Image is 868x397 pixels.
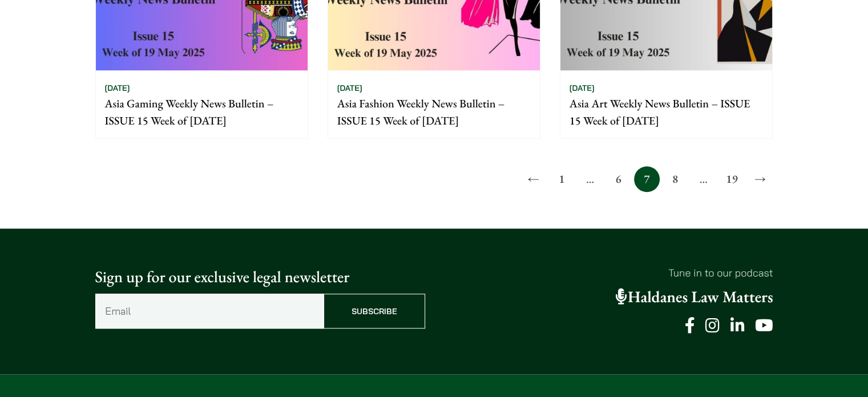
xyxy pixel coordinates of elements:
span: … [577,166,603,192]
time: [DATE] [337,83,362,93]
p: Asia Art Weekly News Bulletin – ISSUE 15 Week of [DATE] [570,95,763,129]
time: [DATE] [570,83,595,93]
span: … [691,166,716,192]
p: Sign up for our exclusive legal newsletter [95,265,425,289]
a: Haldanes Law Matters [616,287,773,307]
nav: Posts pagination [95,166,773,192]
a: 8 [662,166,688,192]
a: 6 [605,166,631,192]
input: Subscribe [324,294,425,328]
input: Email [95,294,324,328]
a: ← [520,166,546,192]
a: 1 [549,166,575,192]
span: 7 [634,166,660,192]
p: Asia Gaming Weekly News Bulletin – ISSUE 15 Week of [DATE] [105,95,298,129]
p: Tune in to our podcast [443,265,773,280]
a: 19 [719,166,745,192]
time: [DATE] [105,83,130,93]
p: Asia Fashion Weekly News Bulletin – ISSUE 15 Week of [DATE] [337,95,531,129]
a: → [748,166,773,192]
